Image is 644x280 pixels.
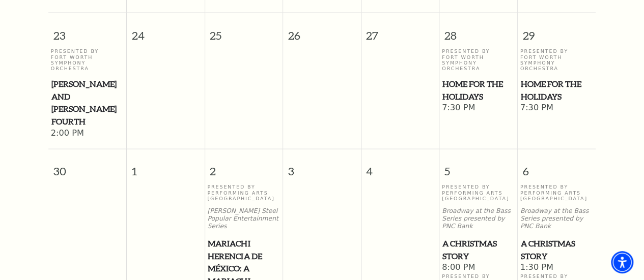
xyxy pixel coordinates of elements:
span: A Christmas Story [442,237,514,262]
a: Home for the Holidays [442,78,515,103]
p: Presented By Performing Arts [GEOGRAPHIC_DATA] [442,184,515,201]
span: 26 [283,13,361,48]
span: Home for the Holidays [442,78,514,103]
p: Presented By Performing Arts [GEOGRAPHIC_DATA] [520,184,594,201]
p: Broadway at the Bass Series presented by PNC Bank [520,207,594,230]
a: Home for the Holidays [520,78,594,103]
span: [PERSON_NAME] and [PERSON_NAME] Fourth [51,78,124,128]
a: A Christmas Story [442,237,515,262]
span: 27 [361,13,439,48]
span: 1 [127,149,205,184]
span: 1:30 PM [520,262,594,273]
span: 3 [283,149,361,184]
div: Accessibility Menu [611,251,633,273]
span: 23 [48,13,126,48]
span: Home for the Holidays [521,78,593,103]
p: Presented By Performing Arts [GEOGRAPHIC_DATA] [207,184,280,201]
span: 5 [439,149,517,184]
span: 29 [518,13,596,48]
p: Presented By Fort Worth Symphony Orchestra [520,48,594,72]
span: 7:30 PM [442,103,515,114]
a: A Christmas Story [520,237,594,262]
span: 28 [439,13,517,48]
p: Presented By Fort Worth Symphony Orchestra [51,48,124,72]
span: 2:00 PM [51,128,124,139]
span: 8:00 PM [442,262,515,273]
span: A Christmas Story [521,237,593,262]
span: 25 [205,13,283,48]
p: [PERSON_NAME] Steel Popular Entertainment Series [207,207,280,230]
p: Broadway at the Bass Series presented by PNC Bank [442,207,515,230]
a: Mozart and Mahler's Fourth [51,78,124,128]
span: 6 [518,149,596,184]
span: 7:30 PM [520,103,594,114]
span: 4 [361,149,439,184]
span: 24 [127,13,205,48]
span: 30 [48,149,126,184]
p: Presented By Fort Worth Symphony Orchestra [442,48,515,72]
span: 2 [205,149,283,184]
